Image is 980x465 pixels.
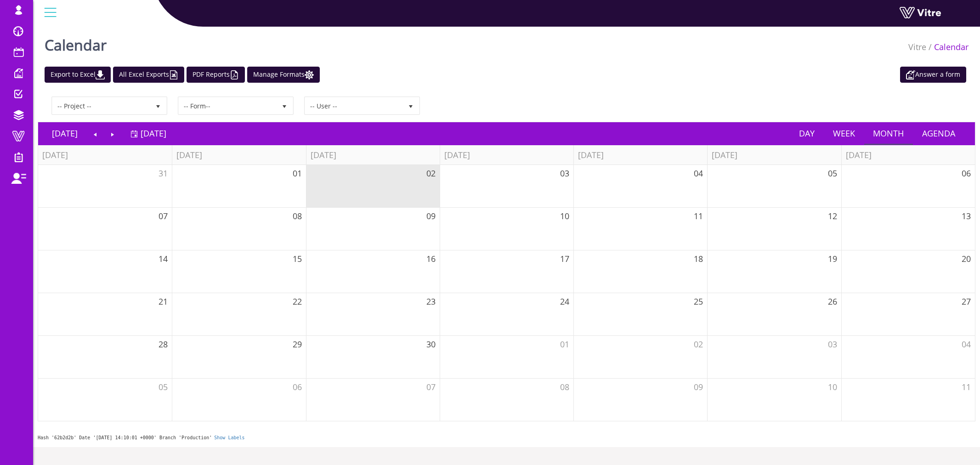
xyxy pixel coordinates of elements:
th: [DATE] [306,145,440,165]
span: 01 [293,168,302,179]
a: Next [104,123,121,144]
span: -- Project -- [52,97,150,114]
span: [DATE] [141,128,166,139]
span: 09 [426,210,436,221]
a: PDF Reports [187,67,245,83]
span: 23 [426,296,436,307]
span: 29 [293,339,302,350]
span: 18 [694,253,703,264]
a: Show Labels [214,435,244,440]
span: 31 [159,168,168,179]
span: 03 [828,339,837,350]
img: cal_excel.png [169,70,178,79]
img: cal_settings.png [305,70,314,79]
span: select [276,97,293,114]
span: 07 [159,210,168,221]
th: [DATE] [707,145,841,165]
img: cal_download.png [96,70,105,79]
span: 10 [560,210,569,221]
a: Agenda [913,123,964,144]
span: 10 [828,381,837,392]
a: Manage Formats [247,67,320,83]
span: 11 [962,381,971,392]
span: 13 [962,210,971,221]
span: 20 [962,253,971,264]
th: [DATE] [172,145,306,165]
span: 08 [293,210,302,221]
span: 04 [694,168,703,179]
li: Calendar [926,41,969,53]
span: select [150,97,166,114]
span: 24 [560,296,569,307]
a: Month [864,123,913,144]
span: 19 [828,253,837,264]
a: Vitre [908,41,926,52]
span: 26 [828,296,837,307]
span: 12 [828,210,837,221]
span: 01 [560,339,569,350]
span: 14 [159,253,168,264]
span: 03 [560,168,569,179]
span: 06 [293,381,302,392]
span: 22 [293,296,302,307]
a: Day [790,123,824,144]
th: [DATE] [440,145,573,165]
span: 15 [293,253,302,264]
span: 27 [962,296,971,307]
a: Week [824,123,864,144]
span: 17 [560,253,569,264]
a: Answer a form [900,67,966,83]
span: 02 [694,339,703,350]
span: 28 [159,339,168,350]
span: 06 [962,168,971,179]
span: 09 [694,381,703,392]
span: 07 [426,381,436,392]
a: Export to Excel [45,67,111,83]
span: 05 [828,168,837,179]
span: Hash '62b2d2b' Date '[DATE] 14:10:01 +0000' Branch 'Production' [38,435,212,440]
span: 08 [560,381,569,392]
span: 02 [426,168,436,179]
span: -- Form-- [179,97,276,114]
th: [DATE] [573,145,707,165]
th: [DATE] [841,145,975,165]
span: 25 [694,296,703,307]
a: [DATE] [43,123,87,144]
span: 05 [159,381,168,392]
a: All Excel Exports [113,67,184,83]
img: cal_pdf.png [230,70,239,79]
span: -- User -- [305,97,402,114]
img: appointment_white2.png [906,70,915,79]
a: Previous [87,123,104,144]
span: 21 [159,296,168,307]
span: 16 [426,253,436,264]
th: [DATE] [38,145,172,165]
h1: Calendar [45,23,107,62]
span: select [402,97,419,114]
a: [DATE] [130,123,166,144]
span: 30 [426,339,436,350]
span: 11 [694,210,703,221]
span: 04 [962,339,971,350]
